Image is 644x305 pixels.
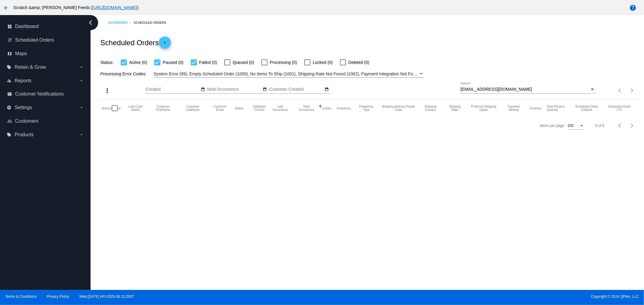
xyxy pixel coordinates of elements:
[161,40,168,48] mat-icon: add
[14,132,34,137] span: Products
[7,51,12,56] i: map
[614,120,626,132] button: Previous page
[15,91,64,97] span: Customer Notifications
[235,106,243,110] button: Change sorting for Status
[102,99,112,117] mat-header-cell: Actions
[79,294,134,299] a: Web:[DATE] API:2025.08.13.2007
[129,59,147,66] span: Active (0)
[100,36,171,49] h2: Scheduled Orders
[547,99,572,117] mat-header-cell: Total Product Quantity
[7,35,84,45] a: update Scheduled Orders
[7,38,12,42] i: update
[118,106,120,110] button: Change sorting for Id
[357,105,376,112] button: Change sorting for FrequencyType
[108,18,134,27] a: Dashboard
[79,78,84,83] i: arrow_drop_down
[154,70,424,78] mat-select: Filter by Processing Error Codes
[348,59,369,66] span: Deleted (0)
[7,92,12,96] i: email
[7,24,12,29] i: dashboard
[104,87,111,94] mat-icon: more_vert
[270,59,297,66] span: Processing (0)
[13,5,139,10] span: Scratch &amp; [PERSON_NAME] Feeds ( )
[201,87,205,92] mat-icon: date_range
[325,87,329,92] mat-icon: date_range
[15,51,27,56] span: Maps
[5,294,37,299] a: Terms & Conditions
[460,87,589,92] input: Search
[7,65,11,70] i: local_offer
[210,105,229,112] button: Change sorting for CustomerEmail
[15,37,54,43] span: Scheduled Orders
[249,99,270,117] mat-header-cell: Validation Checks
[446,105,463,112] button: Change sorting for ShippingState
[100,71,146,76] span: Processing Error Codes:
[79,65,84,70] i: arrow_drop_down
[15,24,39,29] span: Dashboard
[629,4,636,11] mat-icon: help
[2,4,10,11] mat-icon: arrow_back
[14,64,46,70] span: Retain & Grow
[47,294,69,299] a: Privacy Policy
[7,22,84,31] a: dashboard Dashboard
[322,106,331,110] button: Change sorting for Cycles
[269,87,323,92] input: Customer Created
[7,116,84,126] a: people_outline Customers
[590,87,594,92] mat-icon: close
[233,59,254,66] span: Queued (0)
[163,59,183,66] span: Paused (0)
[7,105,11,110] i: settings
[207,87,261,92] input: Next Occurrence
[7,78,11,83] i: equalizer
[14,78,31,83] span: Reports
[540,124,565,128] div: Items per page:
[7,89,84,99] a: email Customer Notifications
[626,84,638,96] button: Next page
[126,105,146,112] button: Change sorting for LastProcessingCycleId
[134,18,171,27] a: Scheduled Orders
[568,124,585,128] mat-select: Items per page:
[420,105,441,112] button: Change sorting for ShippingCountry
[181,105,205,112] button: Change sorting for CustomerLastName
[270,105,291,112] button: Change sorting for LastOccurrenceUtc
[263,87,267,92] mat-icon: date_range
[7,119,12,124] i: people_outline
[568,124,574,128] span: 100
[296,105,317,112] button: Change sorting for NextOccurrenceUtc
[382,105,415,112] button: Change sorting for ShippingPostcode
[7,132,11,137] i: local_offer
[79,132,84,137] i: arrow_drop_down
[14,105,32,110] span: Settings
[504,105,524,112] button: Change sorting for PaymentMethod.Type
[199,59,217,66] span: Failed (0)
[146,87,200,92] input: Created
[86,18,95,27] i: chevron_left
[626,120,638,132] button: Next page
[614,84,626,96] button: Previous page
[100,60,114,65] span: Status:
[79,105,84,110] i: arrow_drop_down
[337,106,351,110] button: Change sorting for Frequency
[469,105,498,112] button: Change sorting for PreferredShippingOption
[572,105,601,112] button: Change sorting for Subtotal
[313,59,333,66] span: Locked (0)
[529,106,542,110] button: Change sorting for CurrencyIso
[7,49,84,58] a: map Maps
[151,105,175,112] button: Change sorting for CustomerFirstName
[92,5,137,10] a: [URL][DOMAIN_NAME]
[607,105,632,112] button: Change sorting for LifetimeValue
[589,86,595,93] button: Clear
[327,294,639,299] span: Copyright © 2024 QPilot, LLC
[595,124,604,128] div: 0 of 0
[15,118,38,124] span: Customers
